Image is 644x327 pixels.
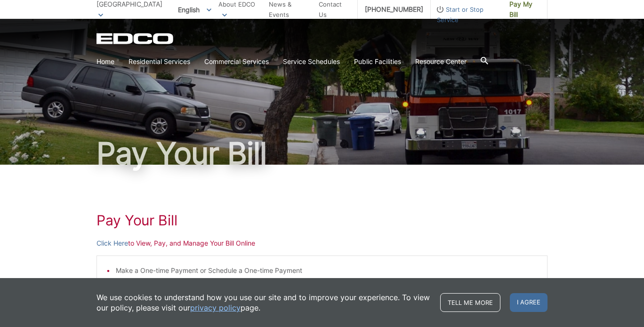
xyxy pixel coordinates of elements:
a: privacy policy [190,303,241,313]
a: Public Facilities [354,56,401,67]
h1: Pay Your Bill [97,212,547,229]
a: Resource Center [415,56,467,67]
span: English [171,2,218,17]
a: Click Here [97,238,128,248]
a: Service Schedules [283,56,340,67]
p: We use cookies to understand how you use our site and to improve your experience. To view our pol... [97,292,431,313]
span: I agree [510,293,547,312]
a: EDCD logo. Return to the homepage. [97,33,175,44]
a: Tell me more [440,293,500,312]
li: Make a One-time Payment or Schedule a One-time Payment [116,265,538,276]
a: Residential Services [129,56,190,67]
h1: Pay Your Bill [97,138,547,168]
a: Home [97,56,114,67]
p: to View, Pay, and Manage Your Bill Online [97,238,547,248]
a: Commercial Services [204,56,269,67]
